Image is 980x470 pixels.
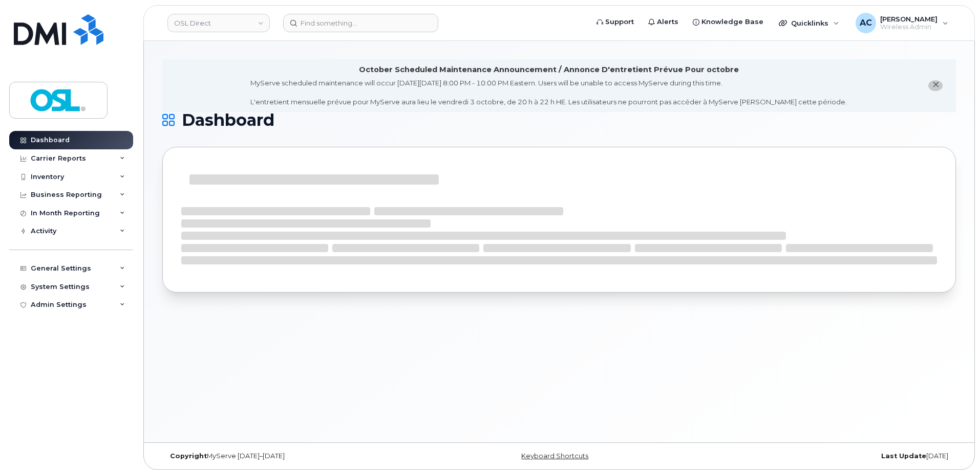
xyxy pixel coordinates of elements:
[162,452,427,460] div: MyServe [DATE]–[DATE]
[928,80,943,91] button: close notification
[250,78,847,107] div: MyServe scheduled maintenance will occur [DATE][DATE] 8:00 PM - 10:00 PM Eastern. Users will be u...
[182,113,274,128] span: Dashboard
[881,452,926,460] strong: Last Update
[691,452,956,460] div: [DATE]
[170,452,207,460] strong: Copyright
[359,64,739,75] div: October Scheduled Maintenance Announcement / Annonce D'entretient Prévue Pour octobre
[521,452,588,460] a: Keyboard Shortcuts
